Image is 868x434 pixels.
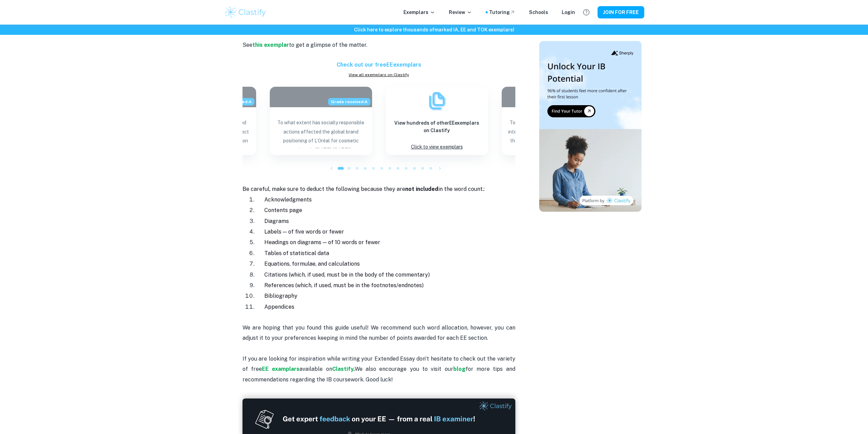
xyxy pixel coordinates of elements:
[242,186,485,192] span: Be careful, make sure to deduct the following because they are in the word count.:
[252,42,289,48] a: this exemplar
[580,6,592,18] button: Help and Feedback
[264,239,380,246] span: Headings on diagrams — of 10 words or fewer
[328,98,370,106] span: Grade received: A
[403,9,435,16] p: Exemplars
[562,9,575,16] a: Login
[353,366,355,372] strong: .
[539,41,642,212] img: Thumbnail
[275,118,367,148] p: To what extent has socially responsible actions affected the global brand positioning of L’Oréal ...
[489,9,515,16] a: Tutoring
[332,366,353,372] a: Clastify
[264,282,424,289] span: References (which, if used, must be in the footnotes/endnotes)
[224,5,267,19] img: Clastify logo
[453,366,466,372] a: blog
[264,228,344,235] span: Labels — of five words or fewer
[411,142,463,152] p: Click to view exemplars
[262,366,299,372] a: EE examplars
[264,207,302,213] span: Contents page
[242,312,515,385] p: We are hoping that you found this guide useful! We recommend such word allocation, however, you c...
[405,186,438,192] strong: not included
[264,304,294,310] span: Appendices
[391,119,483,134] h6: View hundreds of other EE exemplars on Clastify
[264,218,289,224] span: Diagrams
[386,87,488,155] a: ExemplarsView hundreds of otherEEexemplars on ClastifyClick to view exemplars
[427,90,447,111] img: Exemplars
[529,9,548,16] a: Schools
[449,9,472,16] p: Review
[502,87,604,155] a: Blog exemplar: To what extent has Slovak government intTo what extent has Slovak government inter...
[598,6,644,18] button: JOIN FOR FREE
[1,26,867,33] h6: Click here to explore thousands of marked IA, EE and TOK exemplars !
[264,196,312,203] span: Acknowledgments
[270,87,372,155] a: Blog exemplar: To what extent has socially responsible Grade received:ATo what extent has sociall...
[242,72,515,78] a: View all exemplars on Clastify
[507,118,599,148] p: To what extent has Slovak government intervention been successful in reducing the negative extern...
[264,271,430,278] span: Citations (which, if used, must be in the body of the commentary)
[264,250,329,256] span: Tables of statistical data
[242,61,515,69] h6: Check out our free EE exemplars
[264,293,297,299] span: Bibliography
[264,261,360,267] span: Equations, formulae, and calculations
